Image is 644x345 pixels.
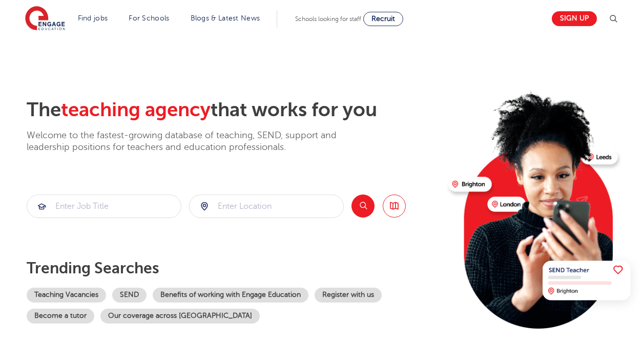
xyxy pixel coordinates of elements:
[100,309,260,324] a: Our coverage across [GEOGRAPHIC_DATA]
[27,130,365,154] p: Welcome to the fastest-growing database of teaching, SEND, support and leadership positions for t...
[363,12,403,26] a: Recruit
[27,309,94,324] a: Become a tutor
[351,195,375,218] button: Search
[27,195,181,218] div: Submit
[61,99,211,121] span: teaching agency
[27,195,181,218] input: Submit
[129,14,169,22] a: For Schools
[27,259,440,277] p: Trending searches
[27,98,440,122] h2: The that works for you
[190,195,343,218] input: Submit
[27,288,106,303] a: Teaching Vacancies
[153,288,308,303] a: Benefits of working with Engage Education
[315,288,382,303] a: Register with us
[78,14,108,22] a: Find jobs
[112,288,147,303] a: SEND
[371,15,395,23] span: Recruit
[295,15,361,23] span: Schools looking for staff
[25,6,65,32] img: Engage Education
[191,14,260,22] a: Blogs & Latest News
[552,11,597,26] a: Sign up
[189,195,344,218] div: Submit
